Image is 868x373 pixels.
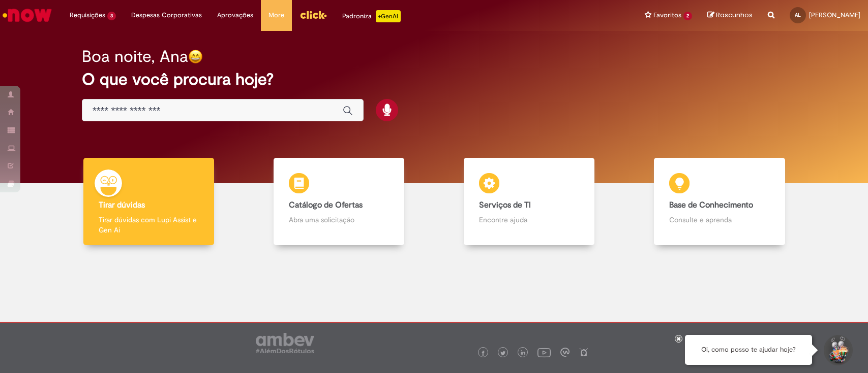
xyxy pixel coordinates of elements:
[300,7,327,22] img: click_logo_yellow_360x200.png
[500,351,505,356] img: logo_footer_twitter.png
[434,158,624,246] a: Serviços de TI Encontre ajuda
[289,200,363,210] b: Catálogo de Ofertas
[481,351,486,356] img: logo_footer_facebook.png
[795,12,801,18] span: AL
[685,335,812,365] div: Oi, como posso te ajudar hoje?
[268,10,284,20] span: More
[342,10,401,22] div: Padroniza
[683,12,692,20] span: 2
[82,48,188,65] h2: Boa noite, Ana
[669,215,769,225] p: Consulte e aprenda
[70,10,105,20] span: Requisições
[579,348,588,357] img: logo_footer_naosei.png
[82,71,786,88] h2: O que você procura hoje?
[809,11,860,19] span: [PERSON_NAME]
[289,215,389,225] p: Abra uma solicitação
[560,348,570,357] img: logo_footer_workplace.png
[53,158,244,246] a: Tirar dúvidas Tirar dúvidas com Lupi Assist e Gen Ai
[1,5,53,25] img: ServiceNow
[244,158,434,246] a: Catálogo de Ofertas Abra uma solicitação
[107,12,116,20] span: 3
[624,158,815,246] a: Base de Conhecimento Consulte e aprenda
[188,49,203,64] img: happy-face.png
[256,333,314,353] img: logo_footer_ambev_rotulo_gray.png
[707,11,753,20] a: Rascunhos
[479,200,531,210] b: Serviços de TI
[521,350,526,356] img: logo_footer_linkedin.png
[376,10,401,22] p: +GenAi
[99,200,145,210] b: Tirar dúvidas
[653,10,681,20] span: Favoritos
[99,215,199,235] p: Tirar dúvidas com Lupi Assist e Gen Ai
[716,10,753,20] span: Rascunhos
[479,215,579,225] p: Encontre ajuda
[669,200,753,210] b: Base de Conhecimento
[537,346,551,359] img: logo_footer_youtube.png
[822,335,853,365] button: Iniciar Conversa de Suporte
[131,10,202,20] span: Despesas Corporativas
[217,10,253,20] span: Aprovações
